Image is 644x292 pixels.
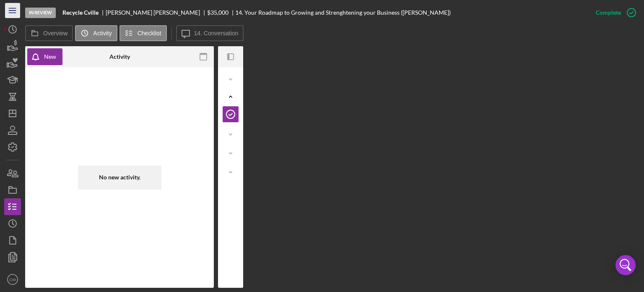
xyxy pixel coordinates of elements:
[93,30,112,37] label: Activity
[25,8,56,18] div: In Review
[596,4,621,21] div: Complete
[62,9,99,16] b: Recycle Cville
[106,9,207,16] div: [PERSON_NAME] [PERSON_NAME]
[43,30,68,37] label: Overview
[587,4,640,21] button: Complete
[109,53,130,60] div: Activity
[207,9,229,16] span: $35,000
[10,277,16,282] text: CM
[44,48,56,65] div: New
[4,271,21,288] button: CM
[138,30,161,37] label: Checklist
[25,25,73,41] button: Overview
[615,255,636,275] div: Open Intercom Messenger
[119,25,167,41] button: Checklist
[75,25,117,41] button: Activity
[194,30,239,37] label: 14. Conversation
[78,166,161,189] div: No new activity.
[176,25,244,41] button: 14. Conversation
[235,9,451,16] div: 14. Your Roadmap to Growing and Strenghtening your Business ([PERSON_NAME])
[27,48,62,65] button: New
